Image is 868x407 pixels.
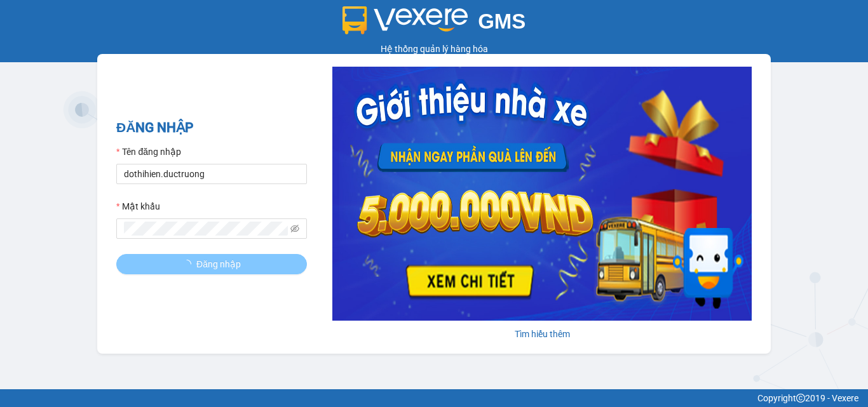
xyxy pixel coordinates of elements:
[342,19,526,29] a: GMS
[342,6,468,34] img: logo 2
[796,394,805,403] span: copyright
[290,224,299,233] span: eye-invisible
[116,117,307,138] h2: ĐĂNG NHẬP
[332,327,752,341] div: Tìm hiểu thêm
[3,42,865,56] div: Hệ thống quản lý hàng hóa
[116,164,307,184] input: Tên đăng nhập
[116,145,181,159] label: Tên đăng nhập
[196,257,241,271] span: Đăng nhập
[124,222,288,236] input: Mật khẩu
[10,391,858,405] div: Copyright 2019 - Vexere
[116,254,307,274] button: Đăng nhập
[478,10,526,33] span: GMS
[182,260,196,269] span: loading
[332,67,752,321] img: banner-0
[116,199,160,213] label: Mật khẩu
